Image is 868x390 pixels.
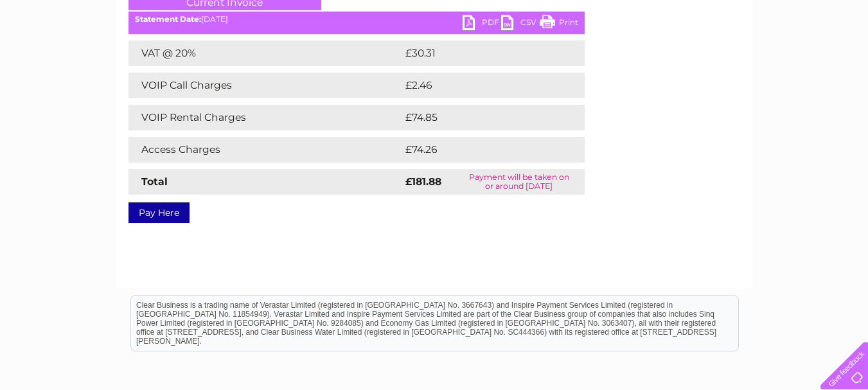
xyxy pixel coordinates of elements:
td: £2.46 [402,73,555,98]
td: VOIP Rental Charges [128,105,402,130]
div: Clear Business is a trading name of Verastar Limited (registered in [GEOGRAPHIC_DATA] No. 3667643... [131,7,738,62]
div: [DATE] [128,15,585,24]
a: Pay Here [128,202,190,223]
a: Energy [674,55,702,64]
b: Statement Date: [135,14,201,24]
a: CSV [501,15,540,33]
td: £74.85 [402,105,558,130]
a: Print [540,15,578,33]
a: PDF [463,15,501,33]
td: VOIP Call Charges [128,73,402,98]
img: logo.png [30,33,96,73]
strong: Total [141,175,168,188]
a: Blog [756,55,775,64]
strong: £181.88 [405,175,441,188]
td: £74.26 [402,137,558,163]
td: VAT @ 20% [128,40,402,66]
td: £30.31 [402,40,558,66]
a: Telecoms [710,55,748,64]
a: Contact [783,55,814,64]
td: Access Charges [128,137,402,163]
a: Water [642,55,666,64]
td: Payment will be taken on or around [DATE] [454,169,584,195]
a: Log out [826,55,856,64]
a: 0333 014 3131 [626,6,714,22]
